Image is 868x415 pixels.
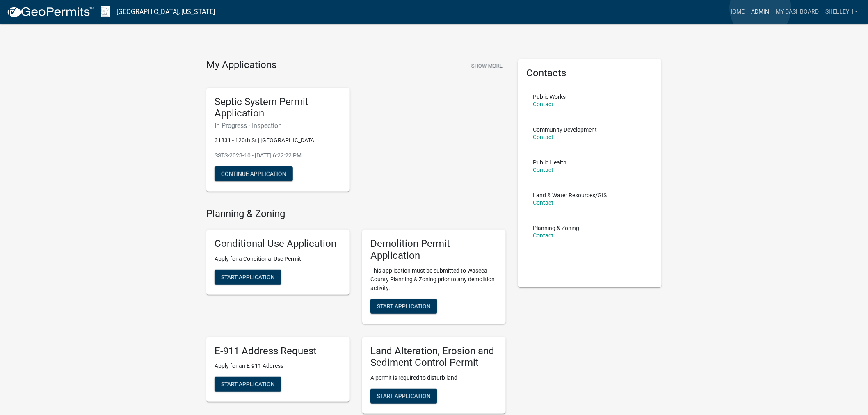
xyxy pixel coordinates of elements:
button: Start Application [215,270,281,285]
a: [GEOGRAPHIC_DATA], [US_STATE] [116,5,215,19]
a: Home [725,4,748,20]
img: Waseca County, Minnesota [101,6,110,17]
p: 31831 - 120th St | [GEOGRAPHIC_DATA] [215,136,342,145]
p: Community Development [533,127,597,132]
p: SSTS-2023-10 - [DATE] 6:22:22 PM [215,151,342,160]
h5: Land Alteration, Erosion and Sediment Control Permit [370,345,498,369]
button: Continue Application [215,166,293,181]
p: This application must be submitted to Waseca County Planning & Zoning prior to any demolition act... [370,267,498,292]
a: Contact [533,199,553,206]
button: Show More [468,59,506,73]
span: Start Application [377,393,431,399]
h4: My Applications [206,59,276,71]
p: Apply for an E-911 Address [215,362,342,370]
h5: Conditional Use Application [215,238,342,250]
h5: E-911 Address Request [215,345,342,357]
p: Land & Water Resources/GIS [533,192,607,198]
a: Contact [533,232,553,239]
h6: In Progress - Inspection [215,122,342,130]
a: Contact [533,166,553,173]
span: Start Application [221,274,275,280]
a: shelleyh [822,4,861,20]
a: My Dashboard [772,4,822,20]
p: Apply for a Conditional Use Permit [215,255,342,263]
button: Start Application [370,299,437,314]
h5: Demolition Permit Application [370,238,498,262]
p: A permit is required to disturb land [370,374,498,382]
button: Start Application [215,377,281,392]
button: Start Application [370,389,437,404]
span: Start Application [377,303,431,309]
p: Planning & Zoning [533,225,579,231]
a: Contact [533,134,553,140]
p: Public Health [533,160,566,165]
h5: Septic System Permit Application [215,96,342,120]
span: Start Application [221,381,275,388]
h4: Planning & Zoning [206,208,506,220]
p: Public Works [533,94,566,100]
a: Admin [748,4,772,20]
a: Contact [533,101,553,107]
h5: Contacts [526,67,653,79]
